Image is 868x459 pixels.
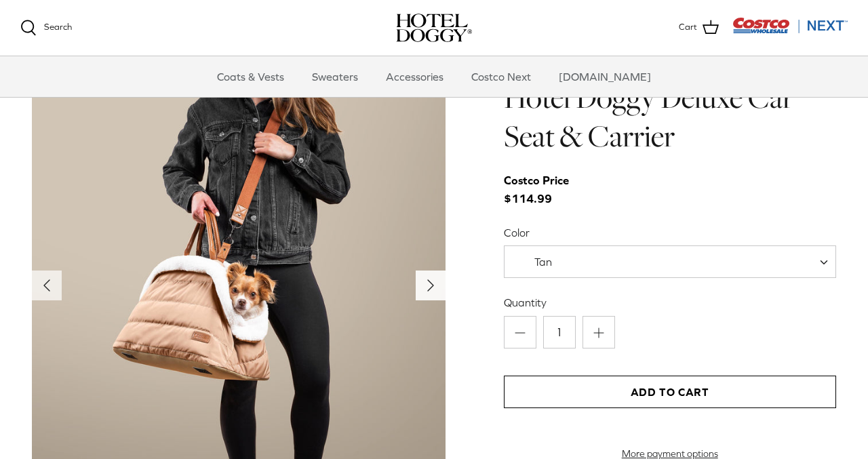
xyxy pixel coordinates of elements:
a: Visit Costco Next [732,26,848,36]
button: Previous [32,271,62,300]
h1: Hotel Doggy Deluxe Car Seat & Carrier [504,79,836,155]
span: $114.99 [504,172,583,208]
span: Search [44,22,72,32]
button: Add to Cart [504,376,836,408]
a: Coats & Vests [205,56,296,97]
span: Tan [534,256,552,268]
a: Accessories [374,56,456,97]
a: Cart [679,19,719,37]
span: Cart [679,20,697,35]
img: Costco Next [732,17,848,34]
a: hoteldoggy.com hoteldoggycom [396,14,472,42]
a: Costco Next [459,56,543,97]
input: Quantity [543,316,576,348]
label: Color [504,225,836,240]
a: Sweaters [300,56,370,97]
a: [DOMAIN_NAME] [547,56,663,97]
img: hoteldoggycom [396,14,472,42]
div: Costco Price [504,172,569,190]
span: Tan [505,255,580,269]
a: Search [20,20,72,36]
button: Next [416,271,446,300]
label: Quantity [504,295,836,310]
span: Tan [504,245,836,278]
